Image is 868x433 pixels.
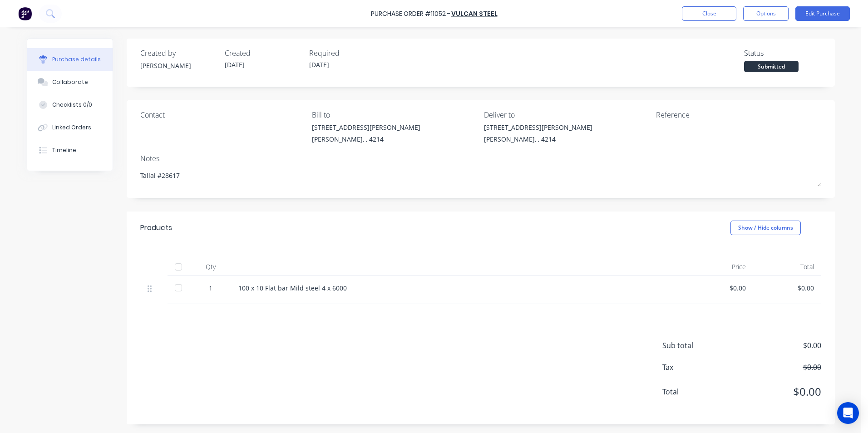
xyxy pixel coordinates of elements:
div: [PERSON_NAME], , 4214 [312,134,420,144]
span: Tax [662,362,730,373]
div: Open Intercom Messenger [837,402,859,424]
div: Products [140,222,172,233]
div: $0.00 [760,283,814,293]
button: Timeline [27,139,113,162]
div: Notes [140,153,821,164]
button: Close [682,6,736,21]
div: Deliver to [484,109,649,120]
textarea: Tallai #28617 [140,166,821,187]
div: [PERSON_NAME], , 4214 [484,134,592,144]
div: Required [309,48,386,59]
div: Checklists 0/0 [52,101,92,109]
button: Edit Purchase [795,6,850,21]
div: [PERSON_NAME] [140,61,217,70]
div: Purchase Order #11052 - [371,9,450,19]
div: Submitted [744,61,799,72]
div: Total [753,258,821,276]
span: Total [662,386,730,397]
button: Purchase details [27,48,113,71]
span: $0.00 [730,340,821,351]
div: [STREET_ADDRESS][PERSON_NAME] [312,123,420,132]
img: Factory [18,7,32,20]
button: Linked Orders [27,116,113,139]
button: Collaborate [27,71,113,93]
div: Linked Orders [52,123,91,132]
div: Price [685,258,753,276]
button: Options [743,6,789,21]
button: Checklists 0/0 [27,93,113,116]
div: 1 [197,283,224,293]
span: $0.00 [730,384,821,400]
div: Contact [140,109,306,120]
div: Status [744,48,821,59]
div: 100 x 10 Flat bar Mild steel 4 x 6000 [238,283,678,293]
button: Show / Hide columns [730,221,801,235]
div: Timeline [52,146,76,154]
div: Purchase details [52,55,101,64]
div: [STREET_ADDRESS][PERSON_NAME] [484,123,592,132]
div: Reference [656,109,821,120]
div: Created [225,48,302,59]
a: Vulcan Steel [451,9,498,18]
span: Sub total [662,340,730,351]
div: $0.00 [692,283,746,293]
div: Created by [140,48,217,59]
div: Collaborate [52,78,88,86]
span: $0.00 [730,362,821,373]
div: Qty [190,258,231,276]
div: Bill to [312,109,477,120]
